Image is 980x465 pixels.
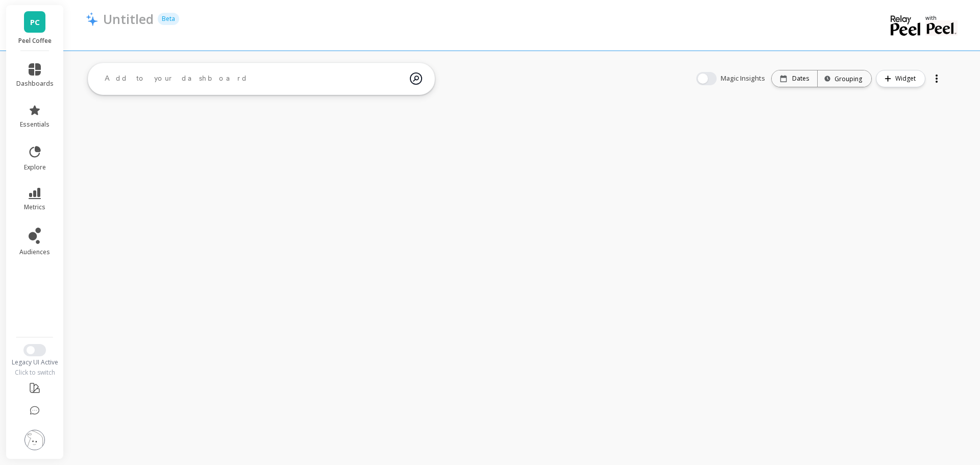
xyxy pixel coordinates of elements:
[876,70,925,87] button: Widget
[410,65,422,92] img: magic search icon
[20,120,50,129] span: essentials
[19,248,50,256] span: audiences
[86,12,98,26] img: header icon
[24,203,45,211] span: metrics
[721,74,767,84] span: Magic Insights
[103,10,154,28] p: Untitled
[30,16,40,28] span: PC
[158,13,179,25] p: Beta
[6,369,64,377] div: Click to switch
[925,15,958,20] p: with
[24,163,46,172] span: explore
[16,37,54,45] p: Peel Coffee
[925,20,958,36] img: partner logo
[24,430,45,450] img: profile picture
[827,74,862,84] div: Grouping
[792,75,809,83] p: Dates
[6,358,64,366] div: Legacy UI Active
[16,80,54,88] span: dashboards
[895,74,919,84] span: Widget
[23,344,46,356] button: Switch to New UI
